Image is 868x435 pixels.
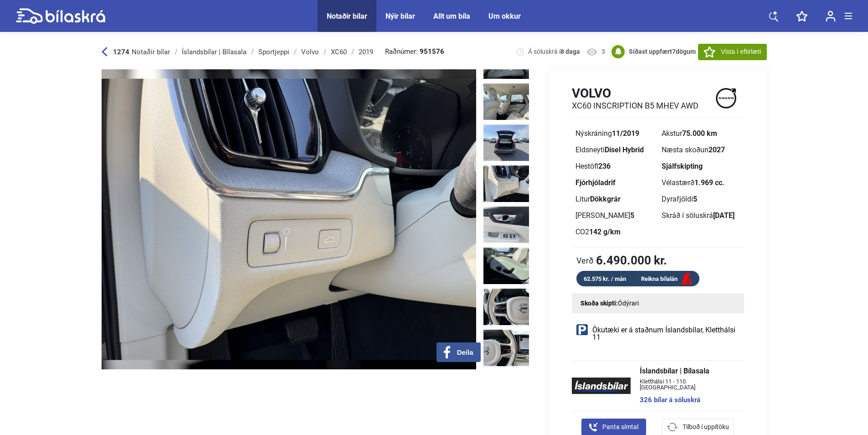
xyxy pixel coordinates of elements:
a: Nýir bílar [385,12,415,21]
strong: Skoða skipti: [580,300,618,307]
b: 5 [630,211,634,220]
span: Kletthálsi 11 - 110 [GEOGRAPHIC_DATA] [640,378,735,390]
span: Tilboð í uppítöku [683,422,729,432]
span: 3 [601,47,605,56]
div: Dyrafjöldi [662,196,740,203]
b: 2027 [709,145,725,154]
div: Akstur [662,130,740,137]
span: 7 [672,48,676,55]
span: Á söluskrá í [528,47,580,56]
img: 1758213679_7425759764486591706_30513652252888537.jpg [483,124,529,161]
b: Sjálfskipting [662,162,703,171]
h1: Volvo [572,86,699,101]
a: Reikna bílalán [634,274,699,285]
img: 1758213682_4271331459290091098_30513655389498569.jpg [483,330,529,366]
b: 236 [598,162,611,171]
span: Verð [576,256,594,265]
span: Vista í eftirlæti [721,47,761,57]
b: [DATE] [713,211,734,220]
b: 1.969 cc. [694,178,724,187]
div: Íslandsbílar | Bílasala [182,48,247,56]
div: Skráð í söluskrá [662,212,740,219]
b: 1274 [113,48,129,56]
div: CO2 [575,228,654,236]
a: Notaðir bílar [327,12,367,21]
b: 5 [693,195,697,203]
b: 142 g/km [589,228,621,236]
b: 6.490.000 kr. [596,254,667,266]
span: Notaðir bílar [132,48,170,56]
img: 1758213680_5150242552388047828_30513652928498335.jpg [483,166,529,202]
img: logo Volvo XC60 INSCRIPTION B5 MHEV AWD [709,85,744,111]
button: Vista í eftirlæti [698,44,766,60]
b: 75.000 km [682,129,717,138]
img: 1758213682_1479322128742482145_30513654754285879.jpg [483,289,529,325]
b: Dísel Hybrid [605,145,644,154]
span: Ökutæki er á staðnum Íslandsbílar, Kletthálsi 11 [592,326,740,341]
div: Næsta skoðun [662,146,740,154]
div: [PERSON_NAME] [575,212,654,219]
span: Íslandsbílar | Bílasala [640,368,735,375]
div: Eldsneyti [575,146,654,154]
img: 1758213681_6678377074062739690_30513653552688259.jpg [483,207,529,243]
a: Um okkur [488,12,521,21]
h2: XC60 INSCRIPTION B5 MHEV AWD [572,101,699,111]
div: Vélastærð [662,179,740,186]
span: Panta símtal [602,422,638,432]
img: 1758213678_2066345630475512252_30513651468604264.jpg [483,83,529,120]
div: 62.575 kr. / mán [576,274,634,284]
b: Síðast uppfært dögum [629,48,696,55]
img: user-login.svg [826,10,836,22]
button: Deila [437,342,481,362]
div: XC60 [331,48,347,56]
b: 951576 [420,48,444,55]
img: 1758213681_2862700300762004070_30513653979288218.jpg [483,248,529,284]
div: 2019 [359,48,373,56]
div: Volvo [301,48,319,56]
div: Hestöfl [575,163,654,170]
b: Dökkgrár [590,195,621,203]
a: 326 bílar á söluskrá [640,397,735,404]
b: 11/2019 [612,129,639,138]
div: Sportjeppi [258,48,289,56]
span: Ódýrari [618,300,639,307]
div: Nýskráning [575,130,654,137]
div: Litur [575,196,654,203]
span: Raðnúmer: [385,48,444,55]
b: 8 daga [560,48,580,55]
a: Allt um bíla [433,12,470,21]
span: Deila [457,348,473,357]
b: Fjórhjóladrif [575,178,616,187]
